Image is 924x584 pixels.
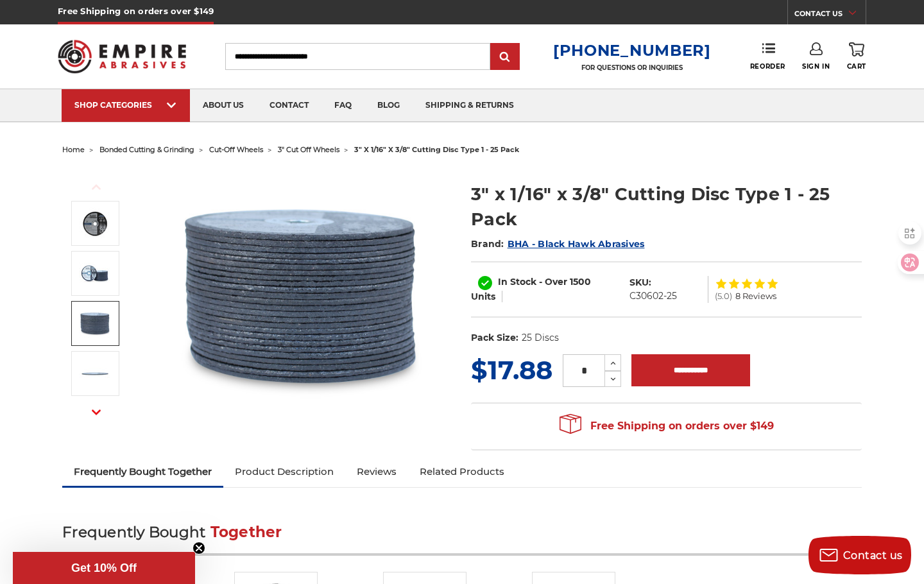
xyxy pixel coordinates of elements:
a: contact [257,89,321,122]
a: shipping & returns [413,89,527,122]
span: Sign In [802,62,830,71]
button: Next [81,399,112,426]
a: CONTACT US [794,6,866,24]
dt: SKU: [629,276,651,289]
a: 3" cut off wheels [278,145,339,154]
span: 1500 [570,276,591,288]
img: 3" x 1/16" x 3/8" Cutting Disc [79,207,111,239]
a: [PHONE_NUMBER] [553,41,711,60]
a: Cart [847,42,866,71]
span: Brand: [471,238,504,250]
span: 8 Reviews [735,292,776,300]
span: (5.0) [715,292,732,300]
button: Close teaser [193,542,205,554]
span: Free Shipping on orders over $149 [560,413,774,439]
a: blog [364,89,413,122]
span: - Over [539,276,567,288]
img: 3" x 1/16" x 3/8" Cutting Disc [173,168,429,425]
img: 3" x 3/8" Metal Cut off Wheels [79,307,111,339]
p: FOR QUESTIONS OR INQUIRIES [553,64,711,72]
span: Contact us [843,549,903,562]
span: In Stock [498,276,536,288]
span: Cart [847,62,866,71]
div: Get 10% OffClose teaser [13,552,195,584]
h1: 3" x 1/16" x 3/8" Cutting Disc Type 1 - 25 Pack [471,182,862,232]
a: cut-off wheels [209,145,263,154]
img: Empire Abrasives [58,31,186,82]
input: Submit [492,44,518,70]
a: Product Description [223,458,345,486]
a: Related Products [408,458,516,486]
span: Reorder [750,62,785,71]
dt: Pack Size: [471,331,518,345]
a: Frequently Bought Together [62,458,223,486]
dd: 25 Discs [522,331,559,345]
a: Reorder [750,42,785,70]
span: Frequently Bought [62,523,205,541]
img: 3" x .0625" x 3/8" Cut off Disc [79,257,111,289]
a: about us [190,89,257,122]
span: Units [471,291,495,302]
img: 3" wiz wheels for cutting metal [79,357,111,390]
a: bonded cutting & grinding [99,145,194,154]
span: Together [210,523,282,541]
a: Reviews [345,458,408,486]
a: home [62,145,85,154]
span: $17.88 [471,354,552,386]
span: Get 10% Off [71,562,137,574]
span: 3" x 1/16" x 3/8" cutting disc type 1 - 25 pack [354,145,519,154]
dd: C30602-25 [629,289,677,303]
button: Contact us [809,536,911,574]
a: BHA - Black Hawk Abrasives [508,238,645,250]
button: Previous [81,173,112,201]
div: SHOP CATEGORIES [74,100,177,110]
a: faq [321,89,364,122]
